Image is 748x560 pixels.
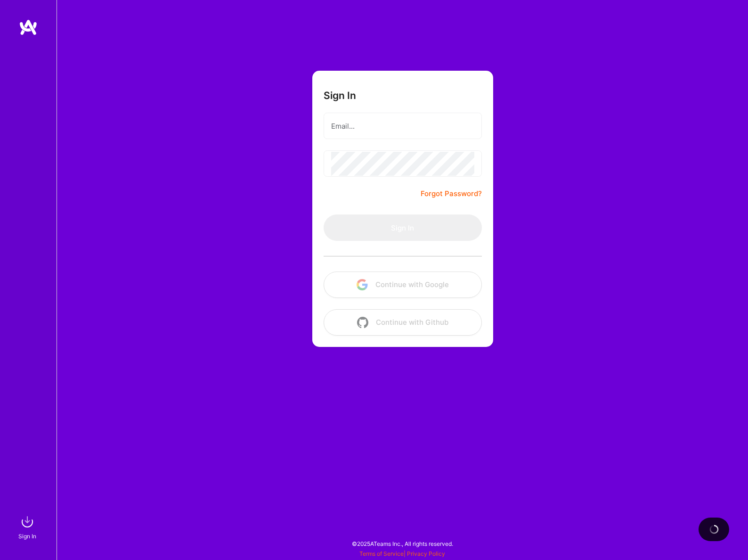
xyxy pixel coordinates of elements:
button: Sign In [324,214,482,241]
a: Privacy Policy [407,550,445,557]
input: Email... [331,114,474,138]
img: icon [357,279,368,290]
a: sign inSign In [20,512,37,541]
a: Terms of Service [359,550,404,557]
div: Sign In [18,531,36,541]
img: logo [19,19,38,36]
h3: Sign In [324,90,356,101]
button: Continue with Google [324,272,482,298]
img: sign in [18,512,37,531]
img: icon [357,317,368,328]
a: Forgot Password? [421,188,482,199]
span: | [359,550,445,557]
img: loading [709,524,719,535]
button: Continue with Github [324,309,482,336]
div: © 2025 ATeams Inc., All rights reserved. [57,532,748,555]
